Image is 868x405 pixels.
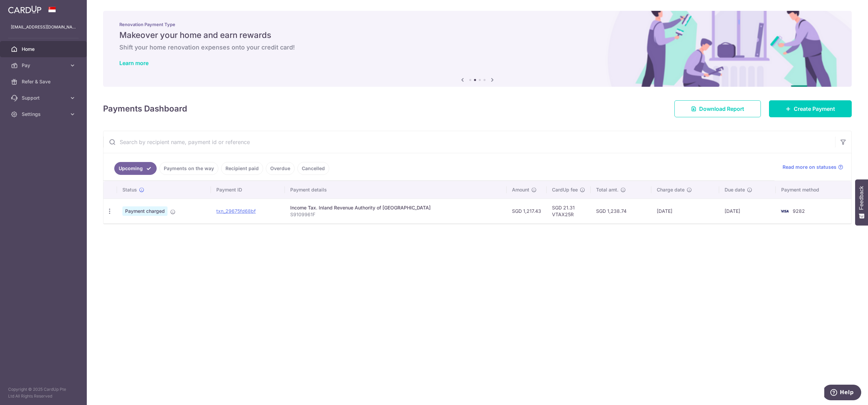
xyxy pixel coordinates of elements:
[778,207,791,215] img: Bank Card
[103,131,835,153] input: Search by recipient name, payment id or reference
[114,162,157,175] a: Upcoming
[783,164,843,170] a: Read more on statuses
[285,181,507,199] th: Payment details
[122,186,137,193] span: Status
[290,204,501,211] div: Income Tax. Inland Revenue Authority of [GEOGRAPHIC_DATA]
[769,100,852,117] a: Create Payment
[512,186,529,193] span: Amount
[211,181,284,199] th: Payment ID
[591,199,651,223] td: SGD 1,238.74
[159,162,218,175] a: Payments on the way
[22,78,66,85] span: Refer & Save
[22,95,66,101] span: Support
[507,199,547,223] td: SGD 1,217.43
[119,30,835,41] h5: Makeover your home and earn rewards
[596,186,618,193] span: Total amt.
[119,43,835,52] h6: Shift your home renovation expenses onto your credit card!
[11,24,76,31] p: [EMAIL_ADDRESS][DOMAIN_NAME]
[725,186,745,193] span: Due date
[855,179,868,225] button: Feedback - Show survey
[719,199,776,223] td: [DATE]
[547,199,591,223] td: SGD 21.31 VTAX25R
[794,105,835,113] span: Create Payment
[22,62,66,69] span: Pay
[552,186,578,193] span: CardUp fee
[793,208,805,214] span: 9282
[824,385,861,402] iframe: Opens a widget where you can find more information
[8,5,41,14] img: CardUp
[699,105,744,113] span: Download Report
[674,100,761,117] a: Download Report
[22,111,66,118] span: Settings
[651,199,719,223] td: [DATE]
[297,162,329,175] a: Cancelled
[266,162,295,175] a: Overdue
[103,103,187,115] h4: Payments Dashboard
[22,46,66,53] span: Home
[119,60,149,66] a: Learn more
[216,208,256,214] a: txn_29675fd68bf
[859,186,865,210] span: Feedback
[783,164,836,170] span: Read more on statuses
[103,11,852,87] img: Renovation banner
[119,22,835,27] p: Renovation Payment Type
[657,186,685,193] span: Charge date
[221,162,263,175] a: Recipient paid
[290,211,501,218] p: S9109961F
[776,181,851,199] th: Payment method
[122,206,167,216] span: Payment charged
